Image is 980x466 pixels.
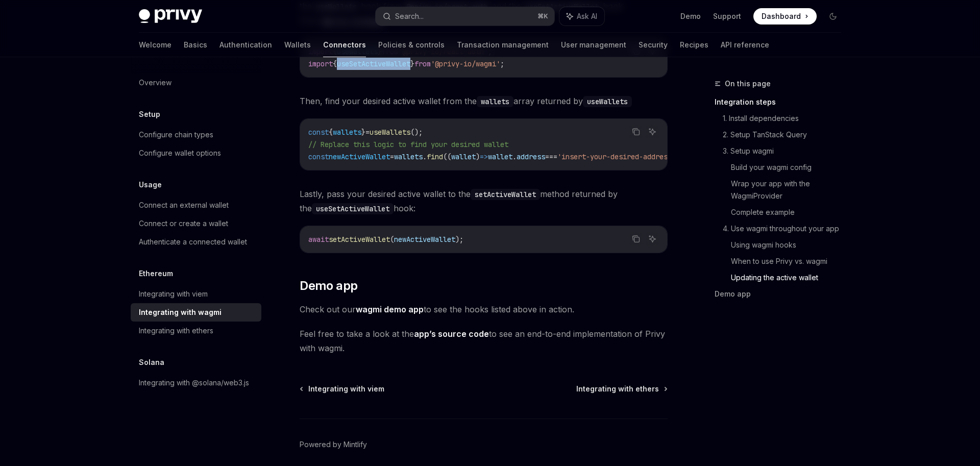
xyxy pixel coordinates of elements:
span: . [512,152,517,161]
span: newActiveWallet [394,235,455,244]
a: Welcome [139,33,171,57]
button: Ask AI [559,7,604,26]
a: Configure chain types [131,126,261,144]
span: wallets [394,152,423,161]
a: Updating the active wallet [731,269,849,286]
button: Ask AI [646,232,659,246]
span: ) [476,152,480,161]
span: const [308,152,329,161]
span: Demo app [300,278,357,294]
span: address [517,152,545,161]
div: Connect or create a wallet [139,217,228,230]
code: wallets [477,96,513,107]
span: // Replace this logic to find your desired wallet [308,140,508,149]
span: { [329,128,333,137]
span: Ask AI [577,11,597,21]
button: Copy the contents from the code block [629,232,643,246]
div: Integrating with wagmi [139,306,222,318]
span: (); [410,128,423,137]
a: Connect or create a wallet [131,214,261,233]
a: Integrating with ethers [131,322,261,340]
a: Basics [184,33,207,57]
a: Dashboard [753,8,817,24]
span: useWallets [370,128,410,137]
a: Transaction management [457,33,549,57]
a: Configure wallet options [131,144,261,162]
span: = [365,128,370,137]
span: find [427,152,443,161]
span: (( [443,152,451,161]
span: Lastly, pass your desired active wallet to the method returned by the hook: [300,187,668,215]
span: Integrating with viem [308,384,384,394]
a: Build your wagmi config [731,159,849,176]
a: 2. Setup TanStack Query [723,127,849,143]
a: Policies & controls [378,33,445,57]
button: Search...⌘K [376,7,554,26]
div: Connect an external wallet [139,199,229,211]
a: Integrating with ethers [576,384,667,394]
span: wallet [451,152,476,161]
a: Demo app [715,286,849,302]
a: Authenticate a connected wallet [131,233,261,251]
a: Integration steps [715,94,849,110]
a: 1. Install dependencies [723,110,849,127]
span: ); [455,235,463,244]
span: => [480,152,488,161]
span: ; [500,59,504,68]
button: Ask AI [646,125,659,138]
img: dark logo [139,9,202,23]
span: 'insert-your-desired-address' [557,152,676,161]
span: . [423,152,427,161]
span: wallet [488,152,512,161]
a: API reference [721,33,769,57]
div: Integrating with ethers [139,325,213,337]
button: Copy the contents from the code block [629,125,643,138]
div: Integrating with @solana/web3.js [139,377,249,389]
h5: Ethereum [139,267,173,280]
a: Recipes [680,33,708,57]
h5: Usage [139,179,162,191]
code: useWallets [583,96,632,107]
span: useSetActiveWallet [337,59,410,68]
a: Powered by Mintlify [300,439,367,450]
span: === [545,152,557,161]
a: Authentication [219,33,272,57]
div: Overview [139,77,171,89]
span: const [308,128,329,137]
span: { [333,59,337,68]
a: 4. Use wagmi throughout your app [723,220,849,237]
a: Using wagmi hooks [731,237,849,253]
div: Authenticate a connected wallet [139,236,247,248]
span: On this page [725,78,771,90]
span: Feel free to take a look at the to see an end-to-end implementation of Privy with wagmi. [300,327,668,355]
a: 3. Setup wagmi [723,143,849,159]
span: Then, find your desired active wallet from the array returned by [300,94,668,108]
span: wallets [333,128,361,137]
a: wagmi demo app [356,304,424,315]
a: Overview [131,73,261,92]
a: app’s source code [414,329,489,339]
a: When to use Privy vs. wagmi [731,253,849,269]
span: from [414,59,431,68]
span: ( [390,235,394,244]
h5: Setup [139,108,160,120]
a: Support [713,11,741,21]
a: Complete example [731,204,849,220]
span: ⌘ K [537,12,548,20]
span: = [390,152,394,161]
h5: Solana [139,356,164,369]
span: newActiveWallet [329,152,390,161]
a: Integrating with viem [301,384,384,394]
a: Integrating with @solana/web3.js [131,374,261,392]
a: Connectors [323,33,366,57]
a: Demo [680,11,701,21]
code: setActiveWallet [471,189,540,200]
a: User management [561,33,626,57]
div: Search... [395,10,424,22]
a: Wrap your app with the WagmiProvider [731,176,849,204]
a: Integrating with wagmi [131,303,261,322]
span: await [308,235,329,244]
span: '@privy-io/wagmi' [431,59,500,68]
a: Security [639,33,668,57]
div: Configure wallet options [139,147,221,159]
